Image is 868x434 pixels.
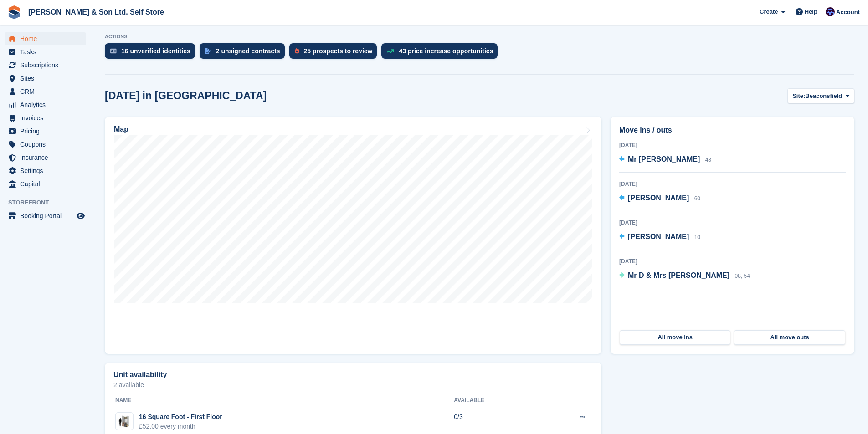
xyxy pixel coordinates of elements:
a: menu [5,178,86,190]
span: Mr [PERSON_NAME] [628,155,700,163]
span: CRM [20,85,75,98]
span: Analytics [20,98,75,111]
span: 10 [694,234,700,240]
a: menu [5,98,86,111]
img: Josey Kitching [826,7,835,16]
a: menu [5,151,86,164]
a: menu [5,32,86,45]
a: [PERSON_NAME] 10 [619,231,700,243]
a: menu [5,112,86,124]
div: 2 unsigned contracts [216,47,280,55]
div: [DATE] [619,257,846,266]
th: Available [454,393,539,408]
h2: Move ins / outs [619,125,846,136]
span: Tasks [20,46,75,58]
span: [PERSON_NAME] [628,233,689,240]
div: £52.00 every month [139,422,222,431]
div: 25 prospects to review [304,47,373,55]
span: Help [805,7,817,16]
div: [DATE] [619,219,846,227]
span: Mr D & Mrs [PERSON_NAME] [628,271,729,279]
span: Pricing [20,125,75,138]
a: menu [5,125,86,138]
a: menu [5,85,86,98]
a: menu [5,138,86,151]
div: 16 unverified identities [121,47,190,55]
a: menu [5,59,86,71]
div: [DATE] [619,180,846,188]
span: Settings [20,164,75,177]
img: 15-sqft-unit%20(1).jpg [116,415,133,428]
div: 16 Square Foot - First Floor [139,412,222,422]
span: Capital [20,178,75,190]
img: price_increase_opportunities-93ffe204e8149a01c8c9dc8f82e8f89637d9d84a8eef4429ea346261dce0b2c0.svg [387,49,394,53]
a: [PERSON_NAME] 60 [619,193,700,204]
span: Site: [792,92,805,101]
h2: Map [114,125,128,133]
span: Sites [20,72,75,85]
span: Home [20,32,75,45]
a: Mr D & Mrs [PERSON_NAME] 08, 54 [619,270,750,282]
h2: [DATE] in [GEOGRAPHIC_DATA] [105,90,267,102]
button: Site: Beaconsfield [787,88,854,103]
a: [PERSON_NAME] & Son Ltd. Self Store [25,5,168,20]
span: [PERSON_NAME] [628,194,689,202]
span: Insurance [20,151,75,164]
span: 48 [705,157,711,163]
img: verify_identity-adf6edd0f0f0b5bbfe63781bf79b02c33cf7c696d77639b501bdc392416b5a36.svg [110,48,117,54]
span: Booking Portal [20,209,75,222]
a: menu [5,209,86,222]
img: prospect-51fa495bee0391a8d652442698ab0144808aea92771e9ea1ae160a38d050c398.svg [295,48,299,54]
a: Preview store [75,210,86,221]
a: menu [5,46,86,58]
span: Subscriptions [20,59,75,71]
span: 60 [694,195,700,202]
a: All move outs [734,330,845,345]
span: Invoices [20,112,75,124]
a: Mr [PERSON_NAME] 48 [619,154,711,166]
p: ACTIONS [105,34,854,40]
span: 08, 54 [735,273,750,279]
span: Create [760,7,778,16]
a: menu [5,164,86,177]
span: Coupons [20,138,75,151]
a: 25 prospects to review [289,43,382,63]
img: contract_signature_icon-13c848040528278c33f63329250d36e43548de30e8caae1d1a13099fd9432cc5.svg [205,48,211,54]
a: Map [105,117,601,354]
h2: Unit availability [113,371,167,379]
span: Beaconsfield [805,92,842,101]
div: 43 price increase opportunities [399,47,493,55]
a: menu [5,72,86,85]
span: Storefront [8,198,91,207]
a: All move ins [620,330,730,345]
th: Name [113,393,454,408]
img: stora-icon-8386f47178a22dfd0bd8f6a31ec36ba5ce8667c1dd55bd0f319d3a0aa187defe.svg [7,5,21,19]
a: 43 price increase opportunities [381,43,502,63]
a: 16 unverified identities [105,43,200,63]
p: 2 available [113,382,593,388]
a: 2 unsigned contracts [200,43,289,63]
span: Account [836,8,860,17]
div: [DATE] [619,141,846,149]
